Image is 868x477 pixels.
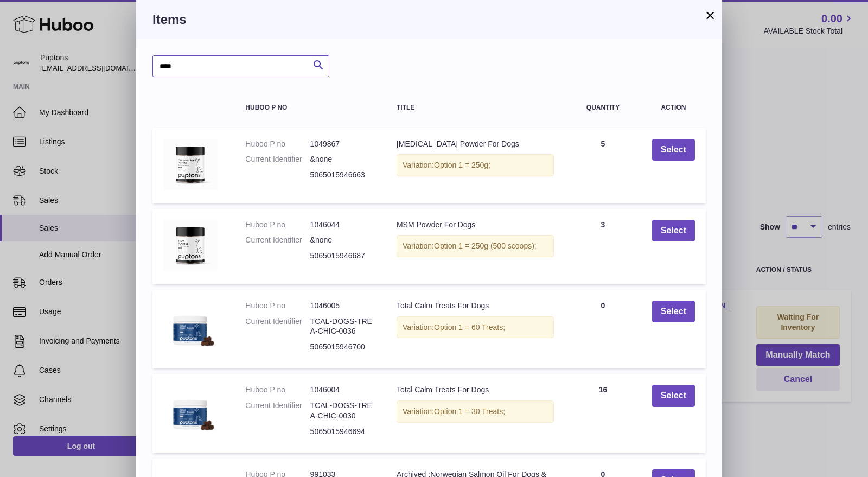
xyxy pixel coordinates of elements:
div: Variation: [397,316,554,339]
th: Title [386,93,565,122]
img: Glucosamine Powder For Dogs [163,139,218,190]
h3: Items [152,11,706,28]
th: Huboo P no [234,93,386,122]
dt: Current Identifier [245,154,310,164]
dd: 1046005 [310,301,375,311]
span: Option 1 = 250g (500 scoops); [434,241,537,250]
span: Option 1 = 30 Treats; [434,407,505,416]
dd: 5065015946663 [310,170,375,180]
dd: TCAL-DOGS-TREA-CHIC-0036 [310,316,375,337]
dt: Current Identifier [245,316,310,337]
dd: 1046044 [310,220,375,230]
button: Select [652,220,695,242]
span: Option 1 = 250g; [434,161,490,169]
dd: &none [310,154,375,164]
div: Variation: [397,154,554,176]
div: MSM Powder For Dogs [397,220,554,230]
dt: Huboo P no [245,220,310,230]
div: Variation: [397,400,554,423]
span: Option 1 = 60 Treats; [434,323,505,332]
dd: &none [310,235,375,245]
dd: 5065015946687 [310,251,375,261]
button: × [704,9,717,22]
img: MSM Powder For Dogs [163,220,218,271]
div: Total Calm Treats For Dogs [397,385,554,395]
button: Select [652,301,695,323]
td: 5 [565,128,641,203]
dt: Current Identifier [245,235,310,245]
dt: Huboo P no [245,301,310,311]
td: 16 [565,374,641,453]
td: 3 [565,209,641,284]
img: Total Calm Treats For Dogs [163,301,218,355]
td: 0 [565,290,641,369]
dt: Current Identifier [245,400,310,421]
img: Total Calm Treats For Dogs [163,385,218,439]
dd: 5065015946700 [310,342,375,352]
dd: 1046004 [310,385,375,395]
dd: 1049867 [310,139,375,149]
button: Select [652,139,695,161]
th: Action [641,93,706,122]
dt: Huboo P no [245,385,310,395]
div: Variation: [397,235,554,257]
div: [MEDICAL_DATA] Powder For Dogs [397,139,554,149]
dd: TCAL-DOGS-TREA-CHIC-0030 [310,400,375,421]
dd: 5065015946694 [310,427,375,437]
th: Quantity [565,93,641,122]
div: Total Calm Treats For Dogs [397,301,554,311]
button: Select [652,385,695,407]
dt: Huboo P no [245,139,310,149]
